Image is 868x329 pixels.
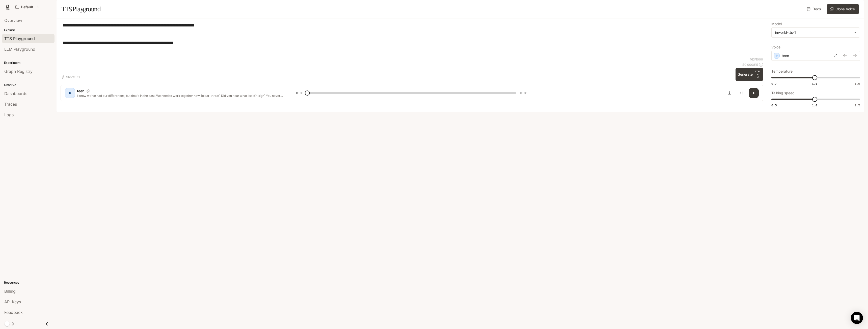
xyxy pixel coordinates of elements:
p: CTRL + [755,70,761,76]
span: 1.0 [812,103,817,107]
span: 0:08 [520,91,527,96]
span: 0.5 [771,103,777,107]
p: 163 / 1000 [750,57,763,62]
button: Shortcuts [61,73,82,81]
p: Talking speed [771,91,795,95]
button: Inspect [737,88,747,98]
h1: TTS Playground [62,4,101,14]
div: inworld-tts-1 [772,28,860,37]
div: Open Intercom Messenger [851,312,863,324]
button: All workspaces [13,2,41,12]
span: 1.5 [855,103,860,107]
a: Docs [806,4,823,14]
span: 1.5 [855,81,860,86]
button: Copy Voice ID [85,89,92,93]
p: teen [782,53,789,58]
button: GenerateCTRL +⏎ [736,68,763,81]
button: Download audio [724,88,735,98]
p: teen [77,88,85,94]
p: ⏎ [755,70,761,79]
button: Clone Voice [827,4,859,14]
p: I know we've had our differences, but that's in the past. We need to work together now. [clear_th... [77,94,284,98]
span: 1.1 [812,81,817,86]
p: Voice [771,45,780,49]
span: 0.7 [771,81,777,86]
span: 0:00 [296,91,303,96]
div: D [66,89,74,97]
p: Default [21,5,33,9]
div: inworld-tts-1 [775,30,852,35]
p: Temperature [771,70,793,73]
p: Model [771,22,782,26]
